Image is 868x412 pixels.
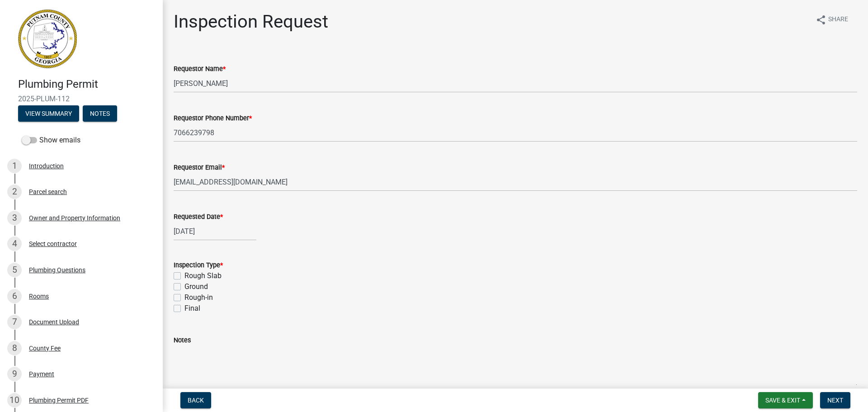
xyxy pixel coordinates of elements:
h4: Plumbing Permit [18,78,156,91]
button: Notes [83,105,117,122]
button: View Summary [18,105,79,122]
h1: Inspection Request [174,11,328,33]
div: Plumbing Questions [29,267,85,273]
div: 8 [7,341,22,355]
button: shareShare [808,11,855,28]
div: Select contractor [29,241,77,247]
button: Save & Exit [758,392,813,408]
label: Requestor Name [174,66,226,72]
span: 2025-PLUM-112 [18,95,145,103]
div: Payment [29,371,54,377]
div: Plumbing Permit PDF [29,397,89,403]
label: Ground [184,281,208,292]
div: 1 [7,159,22,173]
div: 6 [7,289,22,303]
div: Document Upload [29,319,79,325]
div: Parcel search [29,189,67,195]
div: Owner and Property Information [29,215,120,221]
label: Show emails [22,135,80,146]
div: 2 [7,185,22,199]
label: Rough-in [184,292,213,303]
div: 4 [7,237,22,251]
label: Requested Date [174,214,223,220]
div: County Fee [29,345,61,351]
wm-modal-confirm: Notes [83,110,117,118]
div: Introduction [29,163,64,169]
span: Share [828,14,848,25]
i: share [816,14,826,25]
label: Notes [174,337,191,344]
div: 5 [7,263,22,277]
div: 7 [7,315,22,329]
img: Putnam County, Georgia [18,9,77,68]
input: mm/dd/yyyy [174,222,256,241]
wm-modal-confirm: Summary [18,110,79,118]
label: Requestor Email [174,165,225,171]
span: Back [188,397,204,404]
div: Rooms [29,293,49,299]
label: Requestor Phone Number [174,115,252,122]
label: Rough Slab [184,270,222,281]
div: 3 [7,211,22,225]
span: Next [827,397,843,404]
span: Save & Exit [765,397,800,404]
label: Inspection Type [174,262,223,269]
div: 10 [7,393,22,407]
button: Next [820,392,850,408]
label: Final [184,303,200,314]
div: 9 [7,367,22,381]
button: Back [180,392,211,408]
